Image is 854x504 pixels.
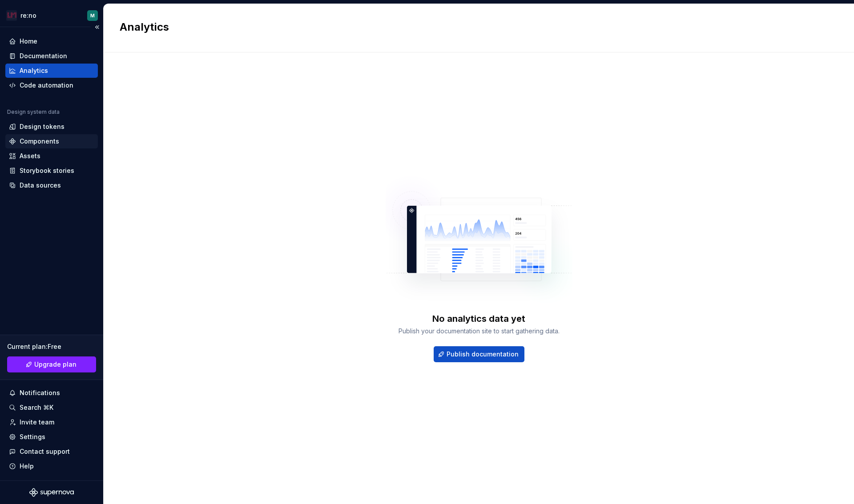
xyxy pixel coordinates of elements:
a: Upgrade plan [7,356,96,372]
div: Current plan : Free [7,342,96,351]
div: M [90,12,95,19]
span: Publish documentation [447,350,519,359]
button: Collapse sidebar [91,21,103,33]
svg: Supernova Logo [29,488,74,497]
div: No analytics data yet [432,312,525,325]
a: Analytics [5,64,98,78]
a: Storybook stories [5,164,98,178]
button: Search ⌘K [5,400,98,415]
a: Settings [5,430,98,444]
div: Invite team [20,418,54,427]
div: Components [20,137,59,146]
div: Documentation [20,52,67,60]
a: Data sources [5,178,98,192]
div: Assets [20,152,40,160]
div: Design system data [7,108,60,116]
h2: Analytics [120,20,827,34]
div: Settings [20,432,45,441]
a: Code automation [5,78,98,92]
img: 5467fca0-37d5-46cd-873a-cb7e1c96f9ca.png [6,10,17,21]
div: Help [20,462,34,471]
a: Invite team [5,415,98,429]
div: Code automation [20,81,73,90]
div: Home [20,37,37,46]
div: Design tokens [20,122,64,131]
a: Home [5,34,98,48]
div: Publish your documentation site to start gathering data. [399,327,560,336]
a: Components [5,134,98,148]
a: Design tokens [5,120,98,134]
div: re:no [20,11,36,20]
button: Publish documentation [434,346,524,362]
div: Notifications [20,388,60,397]
a: Assets [5,149,98,163]
div: Contact support [20,447,70,456]
div: Search ⌘K [20,403,53,412]
button: Contact support [5,444,98,459]
div: Storybook stories [20,166,74,175]
div: Analytics [20,66,48,75]
button: Help [5,459,98,473]
span: Upgrade plan [34,360,77,369]
a: Documentation [5,49,98,63]
div: Data sources [20,181,61,190]
button: Notifications [5,386,98,400]
button: re:noM [2,6,101,25]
